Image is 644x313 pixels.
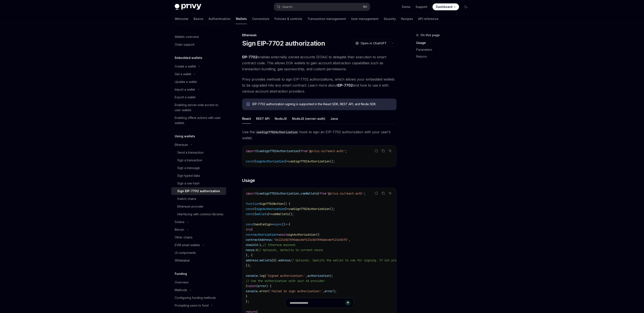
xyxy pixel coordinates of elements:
[177,212,224,217] div: Interfacing with common libraries
[273,258,275,262] span: 0
[258,289,259,293] span: .
[374,148,379,154] button: Report incorrect code
[254,159,256,163] span: {
[364,192,366,195] span: ;
[301,149,307,153] span: from
[246,238,273,242] span: contractAddress:
[252,102,392,107] div: EIP-7702 authorization signing is supported in the React SDK, REST API, and Node SDK.
[285,159,287,163] span: }
[263,243,295,247] span: // Ethereum mainnet
[171,93,226,101] a: Export a wallet
[236,14,247,24] a: Wallets
[380,190,386,196] button: Copy the contents from the code block
[416,46,473,53] a: Parameters
[175,64,196,69] div: Create a wallet
[246,274,258,278] span: console
[330,207,335,211] span: ();
[175,134,195,139] h5: Using wallets
[266,274,306,278] span: 'Signed authorization:'
[259,258,271,262] span: wallets
[175,102,224,113] div: Enabling server-side access to user wallets
[325,289,333,293] span: error
[175,79,197,84] div: Update a wallet
[175,142,188,147] div: Ethereum
[251,228,253,231] span: {
[246,289,258,293] span: console
[282,4,294,9] div: Search...
[175,4,201,10] img: dark logo
[258,284,266,288] span: error
[175,280,188,285] div: Overview
[292,114,325,124] button: NodeJS (server-auth)
[271,212,289,216] span: useWallets
[171,218,226,226] button: Solana
[175,288,187,293] div: Methods
[242,76,397,94] span: Privy provides methods to sign EIP-7702 authorizations, which allows your embedded wallets to be ...
[177,165,200,171] div: Sign a message
[307,274,330,278] span: authorization
[316,233,319,237] span: ({
[418,14,438,24] a: API reference
[353,40,389,47] button: Open in ChatGPT
[380,148,386,154] button: Copy the contents from the code block
[299,192,301,195] span: ,
[171,241,226,249] button: EVM smart wallets
[256,149,258,153] span: {
[258,248,323,252] span: // Optional, defaults to current nonce
[246,284,247,288] span: }
[374,190,379,196] button: Report incorrect code
[273,238,349,242] span: '0x1234567890abcdef1234567890abcdef12345678'
[177,204,204,209] div: Ethereum provider
[171,70,226,78] button: Get a wallet
[319,192,326,195] span: from
[271,258,273,262] span: [
[175,227,184,232] div: Bitcoin
[175,258,190,263] div: Whitelabel
[242,129,397,141] span: Use the hook to sign an EIP-7702 authorization with your user’s wallet.
[275,258,278,262] span: ].
[246,233,254,237] span: const
[177,158,202,163] div: Sign a transaction
[258,192,299,195] span: useSign7702Authorization
[246,149,256,153] span: import
[177,189,220,194] div: Sign EIP-7702 authorization
[171,164,226,172] a: Sign a message
[258,274,259,278] span: .
[387,148,393,154] button: Ask AI
[268,212,270,216] span: }
[384,14,396,24] a: Security
[175,34,199,39] div: Wallets overview
[246,228,251,231] span: try
[175,95,195,100] div: Export a wallet
[351,14,379,24] a: User management
[255,130,299,135] code: useSign7702Authorization
[285,222,289,226] span: =>
[209,14,231,24] a: Authentication
[330,159,335,163] span: ();
[330,114,338,124] button: Java
[171,210,226,218] a: Interfacing with common libraries
[259,289,268,293] span: error
[290,258,460,262] span: // Optional: Specify the wallet to use for signing. If not provided, the first wallet will be used.
[171,203,226,210] a: Ethereum provider
[246,258,259,262] span: address:
[266,284,271,288] span: ) {
[254,222,271,226] span: handleSign
[289,159,330,163] span: useSign7702Authorization
[177,173,200,178] div: Sign typed data
[306,274,307,278] span: ,
[246,264,251,267] span: });
[345,149,347,153] span: ;
[270,289,323,293] span: 'Failed to sign authorization:'
[363,5,367,9] span: ⌘ K
[268,289,270,293] span: (
[246,207,254,211] span: const
[432,3,459,10] a: Dashboard
[254,233,277,237] span: authorization
[171,141,226,149] button: Ethereum
[256,159,285,163] span: signAuthorization
[171,63,226,70] button: Create a wallet
[175,243,200,248] div: EVM smart wallets
[256,114,270,124] button: REST API
[242,177,255,183] span: Usage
